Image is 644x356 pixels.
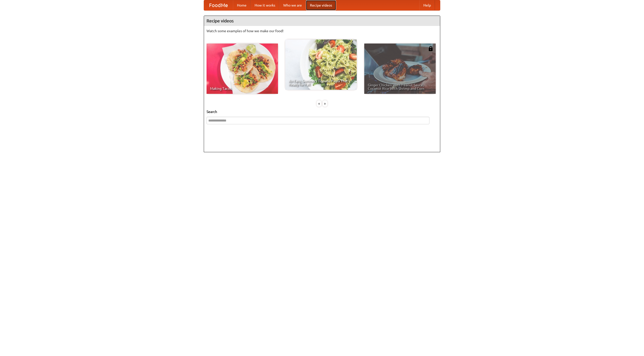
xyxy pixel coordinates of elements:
img: 483408.png [428,46,433,51]
div: « [317,100,321,107]
div: » [323,100,327,107]
a: Recipe videos [306,0,336,10]
a: FoodMe [204,0,233,10]
a: Who we are [279,0,306,10]
p: Watch some examples of how we make our food! [207,28,437,33]
h4: Recipe videos [204,16,440,26]
a: Home [233,0,251,10]
span: An Easy, Summery Tomato Pasta That's Ready for Fall [289,79,353,86]
a: Help [419,0,435,10]
a: Making Tacos [207,44,278,94]
span: Making Tacos [210,87,274,90]
h5: Search [207,109,437,114]
a: An Easy, Summery Tomato Pasta That's Ready for Fall [285,39,357,90]
a: How it works [251,0,279,10]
